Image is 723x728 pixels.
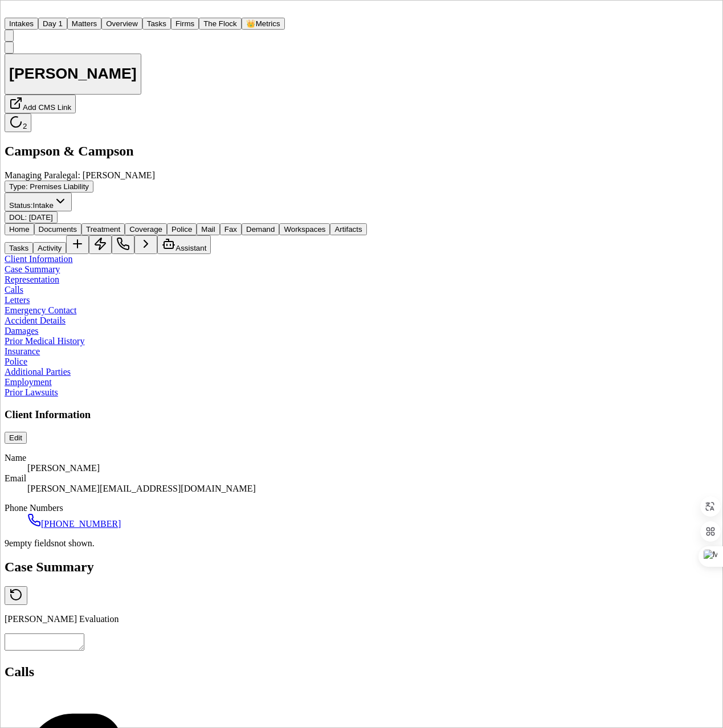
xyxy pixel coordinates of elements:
a: Matters [67,18,101,28]
a: Damages [5,326,39,336]
a: crownMetrics [242,18,285,28]
span: Treatment [86,225,120,234]
h2: Case Summary [5,559,367,575]
span: Assistant [175,244,206,252]
span: Premises Liability [30,182,89,191]
span: Demand [246,225,275,234]
button: Edit [5,432,27,444]
a: Accident Details [5,316,66,325]
button: Assistant [157,235,211,254]
span: Mail [201,225,215,234]
dt: Email [5,473,367,484]
a: The Flock [199,18,242,28]
img: Finch Logo [5,5,18,15]
span: Home [9,225,30,234]
a: Prior Medical History [5,336,84,346]
button: Add Task [66,235,89,254]
span: [DATE] [29,213,53,222]
a: Police [5,357,27,366]
span: Add CMS Link [23,103,71,112]
a: Prior Lawsuits [5,387,58,397]
p: [PERSON_NAME] Evaluation [5,614,367,624]
span: Documents [39,225,77,234]
h2: Calls [5,664,367,680]
button: Activity [33,242,66,254]
span: crown [246,19,256,28]
a: Overview [101,18,142,28]
button: Tasks [5,242,33,254]
span: [PERSON_NAME] [83,170,155,180]
a: Additional Parties [5,367,71,377]
button: The Flock [199,18,242,30]
button: Firms [171,18,199,30]
button: Edit DOL: 2025-08-26 [5,211,58,223]
button: Make a Call [112,235,134,254]
span: Type : [9,182,28,191]
a: Letters [5,295,30,305]
a: Call 1 (787) 325-7010 [27,519,121,529]
button: Add CMS Link [5,95,76,113]
a: Intakes [5,18,38,28]
button: 2 active tasks [5,113,31,132]
button: Matters [67,18,101,30]
dt: Name [5,453,367,463]
div: [PERSON_NAME] [27,463,367,473]
button: Overview [101,18,142,30]
a: Case Summary [5,264,60,274]
a: Representation [5,275,59,284]
a: Emergency Contact [5,305,76,315]
button: Tasks [142,18,171,30]
a: Employment [5,377,52,387]
a: Home [5,7,18,17]
span: Workspaces [284,225,325,234]
a: Firms [171,18,199,28]
span: 2 [23,122,27,130]
a: Calls [5,285,23,295]
span: Status: [9,201,33,210]
div: [PERSON_NAME][EMAIL_ADDRESS][DOMAIN_NAME] [27,484,367,494]
h2: Campson & Campson [5,144,367,159]
span: Fax [224,225,237,234]
h1: [PERSON_NAME] [9,65,137,83]
button: Day 1 [38,18,67,30]
span: Metrics [256,19,280,28]
a: Day 1 [38,18,67,28]
span: Police [171,225,192,234]
button: Edit Type: Premises Liability [5,181,93,193]
span: Phone Numbers [5,503,63,513]
button: crownMetrics [242,18,285,30]
a: Tasks [142,18,171,28]
button: Create Immediate Task [89,235,112,254]
h3: Client Information [5,408,367,421]
a: Client Information [5,254,73,264]
button: Edit matter name [5,54,141,95]
button: Change status from Intake [5,193,72,211]
span: Coverage [129,225,162,234]
p: 9 empty fields not shown. [5,538,367,549]
span: DOL : [9,213,27,222]
span: Managing Paralegal: [5,170,80,180]
span: Edit [9,433,22,442]
a: Insurance [5,346,40,356]
button: Intakes [5,18,38,30]
span: Artifacts [334,225,362,234]
span: Intake [33,201,54,210]
button: Copy Matter ID [5,42,14,54]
